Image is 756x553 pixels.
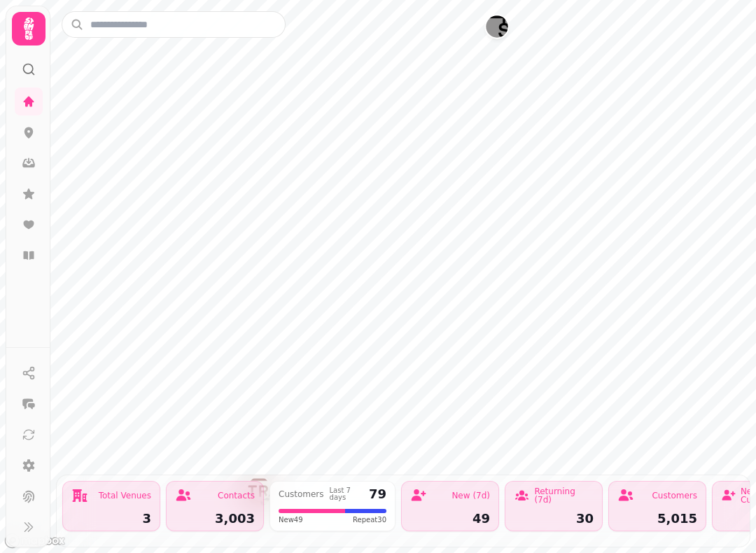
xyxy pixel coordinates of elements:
[218,491,255,500] div: Contacts
[99,491,151,500] div: Total Venues
[279,514,303,525] span: New 49
[652,491,697,500] div: Customers
[175,512,255,525] div: 3,003
[617,512,697,525] div: 5,015
[534,487,594,504] div: Returning (7d)
[4,533,66,549] a: Mapbox logo
[71,512,151,525] div: 3
[514,512,594,525] div: 30
[451,491,490,500] div: New (7d)
[369,488,386,500] div: 79
[410,512,490,525] div: 49
[330,487,363,501] div: Last 7 days
[353,514,386,525] span: Repeat 30
[279,490,324,498] div: Customers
